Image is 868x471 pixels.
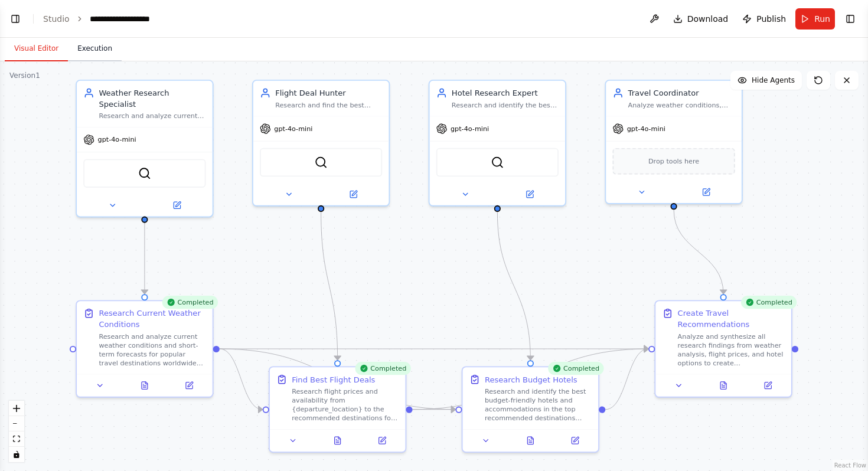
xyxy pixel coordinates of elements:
button: Open in side panel [556,434,594,447]
span: gpt-4o-mini [627,125,665,133]
div: CompletedResearch Current Weather ConditionsResearch and analyze current weather conditions and s... [76,300,213,397]
button: Open in side panel [675,185,737,198]
img: SerperDevTool [314,156,327,169]
button: Run [795,8,835,30]
div: Research and identify the best budget-friendly hotels and accommodations in recommended destinati... [452,100,559,109]
span: Hide Agents [752,76,795,85]
button: Open in side panel [363,434,401,447]
div: CompletedResearch Budget HotelsResearch and identify the best budget-friendly hotels and accommod... [462,366,599,453]
button: Execution [68,37,122,61]
div: Research and find the best flight deals and prices from {departure_location} to various destinati... [275,100,382,109]
div: Hotel Research Expert [452,87,559,99]
div: CompletedFind Best Flight DealsResearch flight prices and availability from {departure_location} ... [269,366,406,453]
div: Create Travel Recommendations [678,308,785,329]
span: Download [687,13,729,25]
g: Edge from 35ce134f-0f59-407f-8d31-45eab3cc4aa4 to 778a66fb-ffd9-40c9-97f5-056607a9f6a5 [315,212,343,360]
div: Travel Coordinator [628,87,735,99]
button: Publish [738,8,791,30]
div: Weather Research Specialist [99,87,205,109]
nav: breadcrumb [43,13,170,25]
g: Edge from 60ff2398-3015-4c98-968f-68e9f1b887f3 to 3c5db886-ba12-4b63-b745-cdb4ca7c91af [668,210,729,294]
div: Travel CoordinatorAnalyze weather conditions, flight prices, and accommodation options to provide... [605,80,742,204]
g: Edge from 70f17640-f79f-4aff-81b1-16eb725c7b0c to 778a66fb-ffd9-40c9-97f5-056607a9f6a5 [220,344,263,415]
button: zoom in [9,401,24,416]
div: Completed [741,296,797,309]
button: toggle interactivity [9,447,24,462]
span: gpt-4o-mini [451,125,489,133]
button: View output [314,434,361,447]
button: zoom out [9,416,24,431]
button: View output [700,379,747,392]
span: gpt-4o-mini [274,125,312,133]
div: Find Best Flight Deals [292,374,375,385]
img: SerperDevTool [138,166,151,179]
a: React Flow attribution [834,462,866,469]
div: Research Budget Hotels [485,374,577,385]
div: Version 1 [9,71,40,80]
button: Open in side panel [749,379,787,392]
button: Download [668,8,733,30]
div: Completed [355,362,411,375]
div: Research and analyze current weather conditions and short-term forecasts for popular travel desti... [99,332,205,368]
span: gpt-4o-mini [98,135,136,144]
button: View output [507,434,554,447]
div: Completed [162,296,218,309]
g: Edge from 778a66fb-ffd9-40c9-97f5-056607a9f6a5 to cb614e14-9667-4158-82aa-ff4baec8c0a3 [413,404,456,415]
div: Analyze weather conditions, flight prices, and accommodation options to provide comprehensive tra... [628,100,735,109]
g: Edge from 839f2e8d-bf88-4d7d-81f1-4a1f83666244 to cb614e14-9667-4158-82aa-ff4baec8c0a3 [492,212,536,360]
button: View output [121,379,168,392]
div: Weather Research SpecialistResearch and analyze current weather conditions and forecasts for pote... [76,80,213,217]
g: Edge from 778a66fb-ffd9-40c9-97f5-056607a9f6a5 to 3c5db886-ba12-4b63-b745-cdb4ca7c91af [413,344,649,415]
div: Analyze and synthesize all research findings from weather analysis, flight prices, and hotel opti... [678,332,785,368]
div: Completed [548,362,604,375]
span: Publish [756,13,786,25]
div: Research and analyze current weather conditions and forecasts for potential travel destinations w... [99,112,205,120]
div: Hotel Research ExpertResearch and identify the best budget-friendly hotels and accommodations in ... [429,80,566,207]
button: fit view [9,431,24,447]
button: Open in side panel [498,188,560,201]
button: Hide Agents [730,71,802,90]
button: Show left sidebar [7,11,24,27]
button: Open in side panel [146,199,208,212]
button: Show right sidebar [842,11,859,27]
a: Studio [43,14,70,24]
span: Run [814,13,830,25]
button: Visual Editor [5,37,68,61]
div: Flight Deal HunterResearch and find the best flight deals and prices from {departure_location} to... [252,80,390,207]
span: Drop tools here [648,156,699,167]
g: Edge from cb614e14-9667-4158-82aa-ff4baec8c0a3 to 3c5db886-ba12-4b63-b745-cdb4ca7c91af [605,344,648,415]
button: Open in side panel [170,379,208,392]
g: Edge from 70f17640-f79f-4aff-81b1-16eb725c7b0c to 3c5db886-ba12-4b63-b745-cdb4ca7c91af [220,344,648,355]
div: Flight Deal Hunter [275,87,382,99]
img: SerperDevTool [491,156,504,169]
div: React Flow controls [9,401,24,462]
div: Research and identify the best budget-friendly hotels and accommodations in the top recommended d... [485,387,592,423]
div: Research Current Weather Conditions [99,308,205,329]
button: Open in side panel [322,188,384,201]
div: Research flight prices and availability from {departure_location} to the recommended destinations... [292,387,399,423]
div: CompletedCreate Travel RecommendationsAnalyze and synthesize all research findings from weather a... [654,300,792,397]
g: Edge from 586237b2-8eb1-4ef8-a377-f54ab007657e to 70f17640-f79f-4aff-81b1-16eb725c7b0c [139,212,151,294]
